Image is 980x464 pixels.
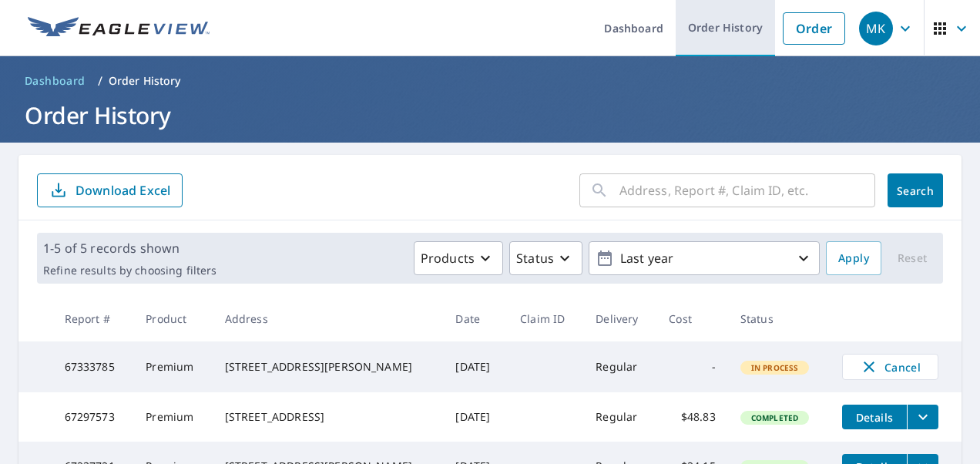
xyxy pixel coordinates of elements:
[76,182,170,199] p: Download Excel
[783,12,845,45] a: Order
[583,392,656,442] td: Regular
[583,296,656,341] th: Delivery
[133,341,212,392] td: Premium
[18,99,962,131] h1: Order History
[133,392,212,442] td: Premium
[858,358,922,376] span: Cancel
[589,241,820,275] button: Last year
[98,72,102,90] li: /
[619,169,875,212] input: Address, Report #, Claim ID, etc.
[443,392,508,442] td: [DATE]
[421,249,475,267] p: Products
[888,173,943,207] button: Search
[900,183,931,198] span: Search
[52,296,134,341] th: Report #
[133,296,212,341] th: Product
[842,405,907,429] button: detailsBtn-67297573
[728,296,830,341] th: Status
[109,73,181,89] p: Order History
[28,17,210,40] img: EV Logo
[18,69,962,93] nav: breadcrumb
[43,239,216,257] p: 1-5 of 5 records shown
[516,249,554,267] p: Status
[443,296,508,341] th: Date
[656,296,728,341] th: Cost
[508,296,583,341] th: Claim ID
[225,409,431,425] div: [STREET_ADDRESS]
[614,245,794,272] p: Last year
[838,249,869,268] span: Apply
[213,296,444,341] th: Address
[656,341,728,392] td: -
[742,412,807,423] span: Completed
[851,410,898,425] span: Details
[25,73,86,89] span: Dashboard
[18,69,92,93] a: Dashboard
[859,12,893,45] div: MK
[509,241,582,275] button: Status
[225,359,431,375] div: [STREET_ADDRESS][PERSON_NAME]
[656,392,728,442] td: $48.83
[52,392,134,442] td: 67297573
[842,354,938,380] button: Cancel
[826,241,881,275] button: Apply
[907,405,938,429] button: filesDropdownBtn-67297573
[583,341,656,392] td: Regular
[37,173,183,207] button: Download Excel
[52,341,134,392] td: 67333785
[43,264,216,277] p: Refine results by choosing filters
[443,341,508,392] td: [DATE]
[742,362,808,373] span: In Process
[414,241,503,275] button: Products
